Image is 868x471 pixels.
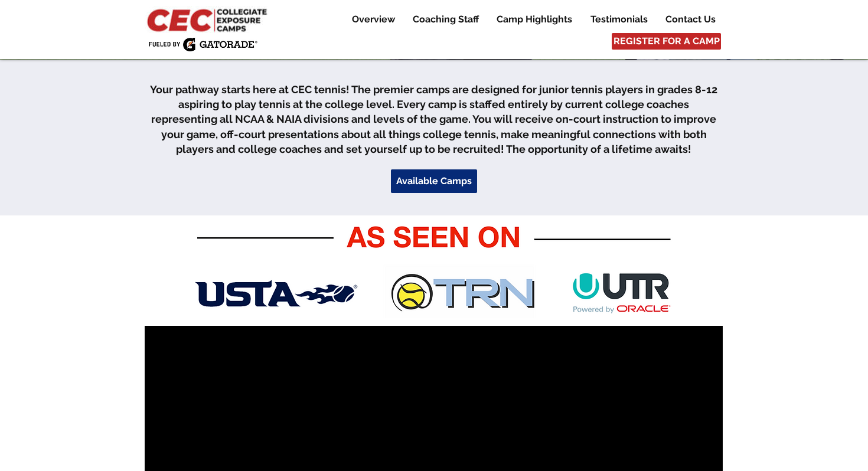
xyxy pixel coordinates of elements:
img: Fueled by Gatorade.png [148,37,257,51]
a: Overview [343,12,403,27]
a: Coaching Staff [404,12,487,27]
span: Available Camps [396,175,472,188]
img: As Seen On CEC .png [193,220,674,318]
a: Available Camps [391,169,477,193]
a: Contact Us [657,12,724,27]
p: Camp Highlights [491,12,578,27]
img: CEC Logo Primary_edited.jpg [145,6,272,33]
a: Testimonials [582,12,656,27]
a: REGISTER FOR A CAMP [612,33,721,50]
p: Overview [346,12,401,27]
nav: Site [334,12,724,27]
span: Your pathway starts here at CEC tennis! The premier camps are designed for junior tennis players ... [150,83,717,155]
span: REGISTER FOR A CAMP [614,35,720,48]
a: Camp Highlights [488,12,581,27]
p: Coaching Staff [407,12,485,27]
p: Testimonials [585,12,654,27]
p: Contact Us [660,12,722,27]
